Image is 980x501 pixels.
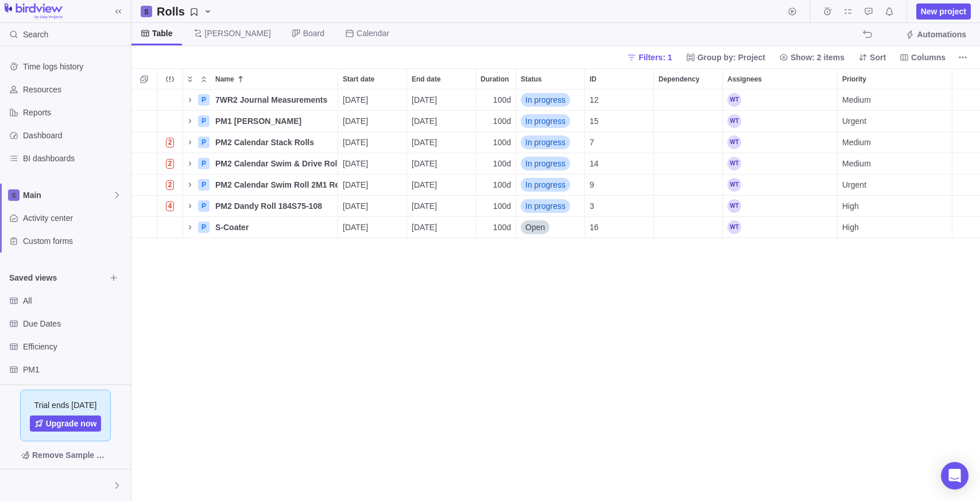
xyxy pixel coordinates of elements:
[183,71,197,87] span: Expand
[343,137,368,148] span: [DATE]
[211,174,338,195] div: PM2 Calendar Swim Roll 2M1 Replacement
[585,217,654,238] div: ID
[183,174,338,196] div: Name
[215,158,338,169] span: PM2 Calendar Swim & Drive Roll Damage
[521,73,542,85] span: Status
[211,153,338,174] div: PM2 Calendar Swim & Drive Roll Damage
[493,179,511,191] span: 100d
[476,132,516,153] div: Duration
[895,49,950,65] span: Columns
[166,159,175,169] span: 2
[516,174,584,195] div: In progress
[407,111,476,132] div: End date
[525,137,565,148] span: In progress
[723,217,838,238] div: Assignees
[152,3,217,20] span: Rolls
[842,137,871,148] span: Medium
[211,196,338,216] div: PM2 Dandy Roll 184S75-108
[197,71,211,87] span: Collapse
[590,200,594,212] span: 3
[941,462,969,490] div: Open Intercom Messenger
[338,69,406,89] div: Start date
[585,153,653,174] div: 14
[215,137,314,148] span: PM2 Calendar Stack Rolls
[654,174,723,196] div: Dependency
[412,200,437,212] span: [DATE]
[916,3,971,20] span: New project
[723,111,838,132] div: Assignees
[842,200,859,212] span: High
[303,28,324,39] span: Board
[338,196,407,217] div: Start date
[136,71,152,87] span: Selection mode
[183,153,338,174] div: Name
[842,73,866,85] span: Priority
[30,415,102,432] a: Upgrade now
[590,222,599,233] span: 16
[819,3,835,20] span: Time logs
[838,132,952,153] div: Medium
[5,3,63,20] img: logo
[157,174,183,196] div: Trouble indication
[338,132,407,153] div: Start date
[791,52,845,63] span: Show: 2 items
[23,29,48,40] span: Search
[838,153,952,174] div: Priority
[157,90,183,111] div: Trouble indication
[211,132,338,153] div: PM2 Calendar Stack Rolls
[476,153,516,174] div: Duration
[881,3,897,20] span: Notifications
[525,115,565,127] span: In progress
[23,295,126,306] span: All
[516,111,584,131] div: In progress
[723,90,838,111] div: Assignees
[215,222,249,233] span: S-Coater
[698,52,765,63] span: Group by: Project
[727,178,741,192] div: Wyatt Trostle
[166,180,175,190] span: 2
[911,52,946,63] span: Columns
[654,153,723,174] div: Dependency
[106,270,122,286] span: Browse views
[516,153,584,174] div: In progress
[343,158,368,169] span: [DATE]
[493,137,511,148] span: 100d
[838,196,952,217] div: Priority
[34,399,97,411] span: Trial ends [DATE]
[343,179,368,191] span: [DATE]
[659,73,699,85] span: Dependency
[343,200,368,212] span: [DATE]
[23,318,126,329] span: Due Dates
[842,115,866,127] span: Urgent
[590,115,599,127] span: 15
[838,90,952,111] div: Priority
[516,132,584,153] div: In progress
[525,179,565,191] span: In progress
[157,153,183,174] div: Trouble indication
[183,132,338,153] div: Name
[838,111,952,132] div: Priority
[211,111,338,131] div: PM1 Dandy Roll
[161,156,179,172] span: Number of activities at risk
[407,217,476,238] div: End date
[516,132,585,153] div: Status
[493,200,511,212] span: 100d
[407,153,476,174] div: End date
[525,94,565,106] span: In progress
[774,49,849,65] span: Show: 2 items
[23,212,126,224] span: Activity center
[407,174,476,196] div: End date
[183,217,338,238] div: Name
[516,111,585,132] div: Status
[585,111,654,132] div: ID
[32,448,110,462] span: Remove Sample Data
[476,174,516,196] div: Duration
[476,217,516,238] div: Duration
[727,114,741,128] div: Wyatt Trostle
[23,189,113,201] span: Main
[412,179,437,191] span: [DATE]
[516,217,584,238] div: Open
[343,73,374,85] span: Start date
[157,111,183,132] div: Trouble indication
[955,49,971,65] span: More actions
